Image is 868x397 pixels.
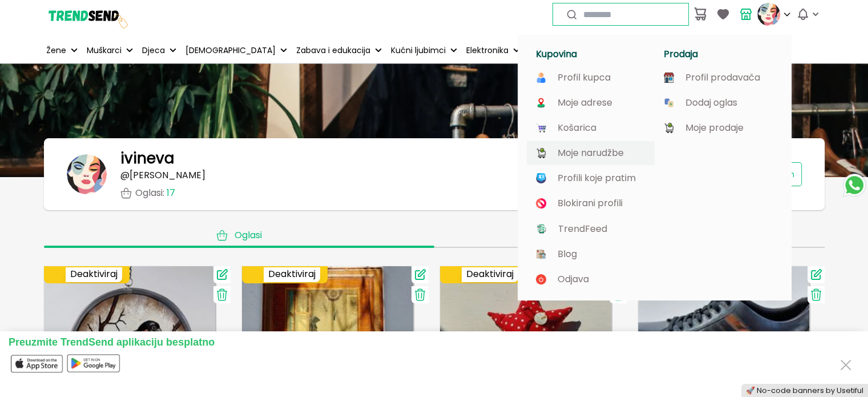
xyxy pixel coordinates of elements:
[135,188,175,198] p: Oglasi :
[558,249,577,259] p: Blog
[664,123,773,133] a: Moje prodaje
[44,38,80,63] button: Žene
[9,336,215,348] span: Preuzmite TrendSend aplikaciju besplatno
[536,148,546,158] img: image
[536,249,546,259] img: image
[536,274,546,284] img: image
[664,49,778,60] h1: Prodaja
[536,198,546,208] img: image
[120,150,174,167] h1: ivineva
[536,73,645,83] a: Profil kupca
[389,38,459,63] button: Kućni ljubimci
[536,173,546,183] img: image
[536,123,546,133] img: image
[464,38,522,63] button: Elektronika
[757,3,780,26] img: profile picture
[536,223,547,234] img: image
[558,73,611,83] p: Profil kupca
[536,249,645,259] a: Blog
[558,173,636,183] p: Profili koje pratim
[558,98,612,108] p: Moje adrese
[294,38,384,63] button: Zabava i edukacija
[558,148,624,158] p: Moje narudžbe
[664,98,674,108] img: image
[837,354,855,375] button: Close
[185,45,276,57] p: [DEMOGRAPHIC_DATA]
[120,170,205,181] p: @ [PERSON_NAME]
[67,154,107,194] img: banner
[167,186,175,199] span: 17
[685,98,737,108] p: Dodaj oglas
[536,73,546,83] img: image
[296,45,370,57] p: Zabava i edukacija
[664,98,773,108] a: Dodaj oglas
[235,230,262,241] span: Oglasi
[558,224,607,234] p: TrendFeed
[183,38,289,63] button: [DEMOGRAPHIC_DATA]
[664,73,773,83] a: Profil prodavača
[536,173,645,183] a: Profili koje pratim
[536,223,645,234] a: TrendFeed
[536,123,645,133] a: Košarica
[685,73,760,83] p: Profil prodavača
[536,198,645,208] a: Blokirani profili
[558,123,596,133] p: Košarica
[664,73,674,83] img: image
[466,45,508,57] p: Elektronika
[536,49,650,60] h1: Kupovina
[536,98,645,108] a: Moje adrese
[142,45,165,57] p: Djeca
[140,38,179,63] button: Djeca
[746,386,863,395] a: 🚀 No-code banners by Usetiful
[84,38,135,63] button: Muškarci
[685,123,744,133] p: Moje prodaje
[558,274,589,284] p: Odjava
[558,198,623,208] p: Blokirani profili
[664,123,674,133] img: image
[536,98,546,108] img: image
[391,45,446,57] p: Kućni ljubimci
[536,148,645,158] a: Moje narudžbe
[46,45,66,57] p: Žene
[87,45,122,57] p: Muškarci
